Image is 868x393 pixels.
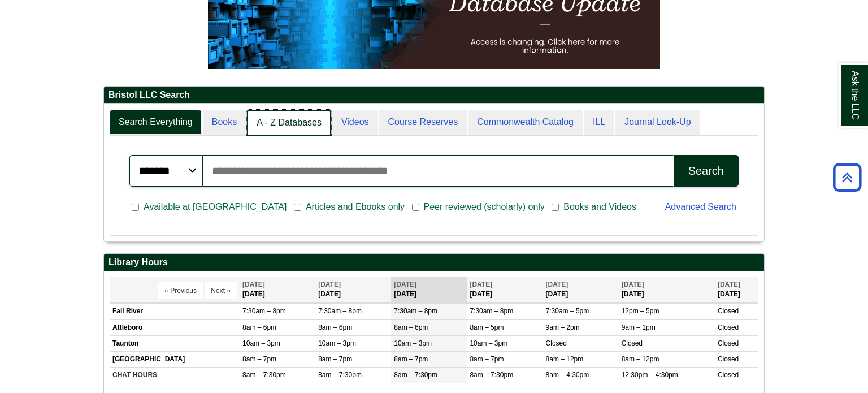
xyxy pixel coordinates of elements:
th: [DATE] [467,277,542,303]
span: 8am – 6pm [318,323,352,331]
span: 10am – 3pm [470,339,507,347]
span: 8am – 7pm [242,355,276,363]
a: Journal Look-Up [615,110,700,135]
a: Advanced Search [665,202,736,211]
span: 7:30am – 8pm [394,307,437,315]
a: Back to Top [829,170,865,185]
td: Taunton [110,335,240,351]
span: 8am – 12pm [546,355,584,363]
span: [DATE] [242,280,265,288]
span: 8am – 7pm [394,355,428,363]
span: 7:30am – 5pm [546,307,589,315]
a: A - Z Databases [247,110,331,136]
span: 9am – 2pm [546,323,580,331]
span: [DATE] [470,280,492,288]
span: [DATE] [318,280,341,288]
a: Videos [332,110,378,135]
span: Books and Videos [559,200,641,214]
span: 8am – 5pm [470,323,504,331]
span: Closed [622,339,643,347]
span: 8am – 7:30pm [470,371,513,379]
input: Peer reviewed (scholarly) only [412,202,419,213]
span: 8am – 7pm [470,355,504,363]
a: Books [203,110,246,135]
input: Articles and Ebooks only [294,202,301,213]
h2: Bristol LLC Search [104,87,764,104]
span: Closed [718,355,739,363]
span: Articles and Ebooks only [301,200,409,214]
span: [DATE] [546,280,568,288]
a: ILL [584,110,614,135]
span: 9am – 1pm [622,323,656,331]
th: [DATE] [543,277,619,303]
span: 8am – 7:30pm [242,371,286,379]
span: Closed [718,371,739,379]
input: Books and Videos [552,202,559,213]
button: Search [674,155,739,187]
a: Course Reserves [379,110,467,135]
button: « Previous [158,282,203,299]
span: 8am – 12pm [622,355,659,363]
h2: Library Hours [104,254,764,271]
td: CHAT HOURS [110,368,240,383]
button: Next » [205,282,237,299]
span: [DATE] [718,280,740,288]
span: 7:30am – 8pm [242,307,286,315]
span: 12:30pm – 4:30pm [622,371,678,379]
span: 8am – 6pm [394,323,428,331]
span: 12pm – 5pm [622,307,659,315]
td: Attleboro [110,319,240,335]
span: Peer reviewed (scholarly) only [419,200,549,214]
th: [DATE] [391,277,467,303]
th: [DATE] [715,277,758,303]
td: Fall River [110,304,240,319]
span: 8am – 4:30pm [546,371,589,379]
span: 10am – 3pm [318,339,356,347]
th: [DATE] [619,277,715,303]
th: [DATE] [315,277,391,303]
span: 8am – 7:30pm [394,371,437,379]
span: Closed [718,307,739,315]
input: Available at [GEOGRAPHIC_DATA] [132,202,139,213]
span: Closed [546,339,567,347]
span: Available at [GEOGRAPHIC_DATA] [139,200,291,214]
span: 8am – 7:30pm [318,371,362,379]
span: [DATE] [394,280,416,288]
th: [DATE] [240,277,315,303]
span: 10am – 3pm [394,339,432,347]
span: 8am – 7pm [318,355,352,363]
a: Search Everything [110,110,202,135]
span: Closed [718,339,739,347]
span: 10am – 3pm [242,339,280,347]
span: 8am – 6pm [242,323,276,331]
td: [GEOGRAPHIC_DATA] [110,351,240,367]
span: Closed [718,323,739,331]
span: 7:30am – 8pm [470,307,513,315]
a: Commonwealth Catalog [468,110,583,135]
span: 7:30am – 8pm [318,307,362,315]
div: Search [688,165,724,178]
span: [DATE] [622,280,644,288]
